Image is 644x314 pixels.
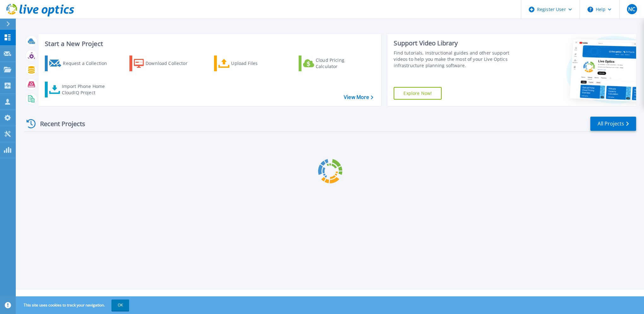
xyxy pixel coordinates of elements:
div: Support Video Library [394,39,521,47]
a: All Projects [590,117,636,131]
button: OK [111,299,129,311]
span: This site uses cookies to track your navigation. [17,299,129,311]
div: Import Phone Home CloudIQ Project [62,83,111,96]
div: Recent Projects [24,116,94,131]
a: Cloud Pricing Calculator [299,55,369,71]
div: Request a Collection [63,57,113,70]
a: Explore Now! [394,87,442,100]
div: Upload Files [231,57,282,70]
span: NC [628,7,635,12]
div: Cloud Pricing Calculator [316,57,366,70]
div: Find tutorials, instructional guides and other support videos to help you make the most of your L... [394,50,521,69]
div: Download Collector [146,57,196,70]
a: Request a Collection [45,55,115,71]
a: Download Collector [129,55,200,71]
h3: Start a New Project [45,40,373,47]
a: Upload Files [214,55,284,71]
a: View More [344,94,373,100]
